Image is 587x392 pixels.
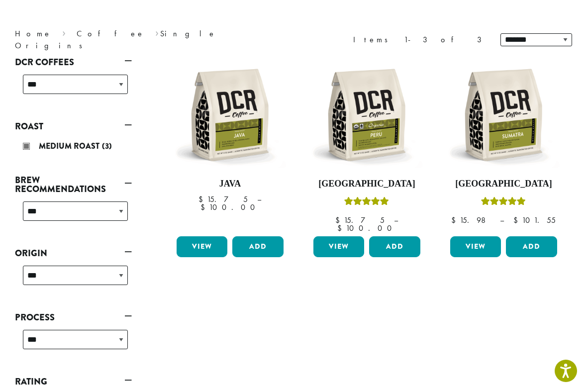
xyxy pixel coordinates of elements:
bdi: 101.55 [513,215,556,225]
div: Roast [15,135,132,160]
span: $ [337,223,346,233]
a: [GEOGRAPHIC_DATA]Rated 5.00 out of 5 [448,59,560,232]
div: Rated 4.83 out of 5 [344,196,389,210]
a: Process [15,309,132,326]
a: Brew Recommendations [15,172,132,197]
bdi: 100.00 [337,223,396,233]
bdi: 15.75 [198,194,248,204]
a: Java [174,59,286,232]
span: $ [200,202,209,212]
div: Origin [15,262,132,297]
img: DCR-12oz-Java-Stock-scaled.png [174,59,286,171]
span: – [500,215,504,225]
div: Rated 5.00 out of 5 [481,196,526,210]
span: › [155,24,159,40]
h4: [GEOGRAPHIC_DATA] [448,179,560,190]
span: – [394,215,398,225]
h4: Java [174,179,286,190]
span: $ [198,194,207,204]
a: Roast [15,118,132,135]
img: DCR-12oz-Sumatra-Stock-scaled.png [448,59,560,171]
a: Home [15,28,52,39]
button: Add [506,236,557,257]
a: Origin [15,245,132,262]
a: [GEOGRAPHIC_DATA]Rated 4.83 out of 5 [311,59,423,232]
a: View [177,236,227,257]
span: – [257,194,261,204]
div: DCR Coffees [15,71,132,106]
a: DCR Coffees [15,54,132,71]
span: $ [335,215,344,225]
button: Add [369,236,420,257]
a: Coffee [77,28,145,39]
nav: Breadcrumb [15,28,279,52]
span: (3) [102,140,112,152]
bdi: 15.75 [335,215,385,225]
div: Process [15,326,132,361]
bdi: 100.00 [200,202,260,212]
div: Items 1-3 of 3 [353,34,486,46]
a: View [450,236,501,257]
span: $ [513,215,522,225]
bdi: 15.98 [451,215,490,225]
img: DCR-12oz-FTO-Peru-Stock-scaled.png [311,59,423,171]
a: View [313,236,364,257]
a: Rating [15,373,132,390]
button: Add [232,236,283,257]
span: Medium Roast [39,140,102,152]
div: Brew Recommendations [15,197,132,233]
h4: [GEOGRAPHIC_DATA] [311,179,423,190]
span: $ [451,215,460,225]
span: › [62,24,66,40]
